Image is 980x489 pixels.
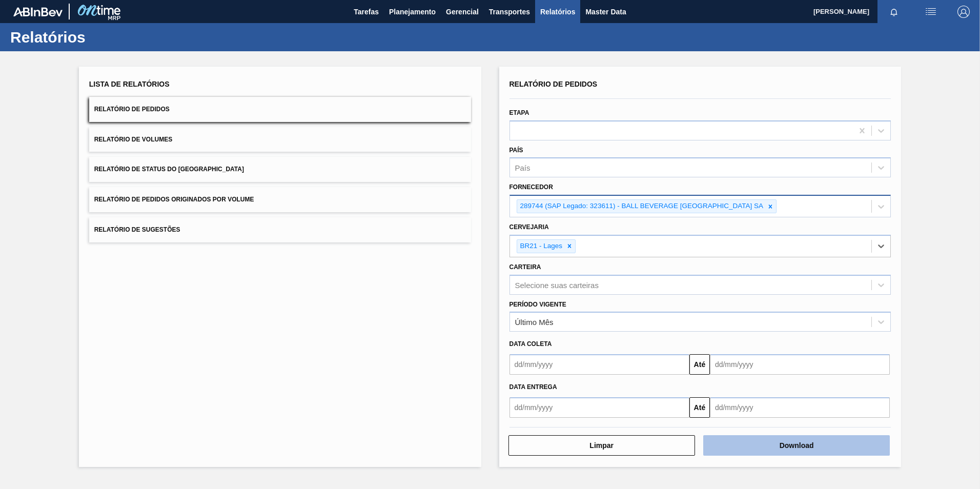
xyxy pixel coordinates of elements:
span: Transportes [489,6,530,18]
span: Relatório de Sugestões [94,226,180,233]
label: Cervejaria [509,223,549,231]
div: País [515,164,530,172]
input: dd/mm/yyyy [710,397,890,418]
span: Relatório de Pedidos [509,80,598,88]
input: dd/mm/yyyy [710,354,890,375]
span: Relatório de Pedidos [94,106,170,113]
button: Relatório de Pedidos Originados por Volume [89,187,471,212]
button: Relatório de Volumes [89,127,471,152]
div: Último Mês [515,318,554,327]
button: Relatório de Status do [GEOGRAPHIC_DATA] [89,157,471,182]
label: Período Vigente [509,301,566,308]
div: BR21 - Lages [517,240,564,253]
label: Carteira [509,263,541,271]
button: Relatório de Sugestões [89,217,471,242]
span: Master Data [585,6,626,18]
span: Gerencial [446,6,479,18]
span: Planejamento [389,6,436,18]
h1: Relatórios [10,31,192,43]
button: Até [689,354,710,375]
button: Até [689,397,710,418]
span: Relatório de Volumes [94,136,172,143]
input: dd/mm/yyyy [509,397,689,418]
button: Limpar [508,435,695,456]
div: 289744 (SAP Legado: 323611) - BALL BEVERAGE [GEOGRAPHIC_DATA] SA [517,200,765,213]
button: Notificações [877,5,910,19]
span: Data coleta [509,340,552,348]
span: Relatórios [540,6,575,18]
label: País [509,147,523,154]
img: TNhmsLtSVTkK8tSr43FrP2fwEKptu5GPRR3wAAAABJRU5ErkJggg== [13,7,63,16]
span: Lista de Relatórios [89,80,170,88]
div: Selecione suas carteiras [515,280,599,289]
input: dd/mm/yyyy [509,354,689,375]
button: Download [703,435,890,456]
button: Relatório de Pedidos [89,97,471,122]
span: Relatório de Pedidos Originados por Volume [94,196,254,203]
span: Tarefas [354,6,379,18]
span: Relatório de Status do [GEOGRAPHIC_DATA] [94,166,244,173]
img: Logout [957,6,970,18]
label: Etapa [509,109,529,116]
label: Fornecedor [509,184,553,191]
img: userActions [925,6,937,18]
span: Data entrega [509,383,557,391]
